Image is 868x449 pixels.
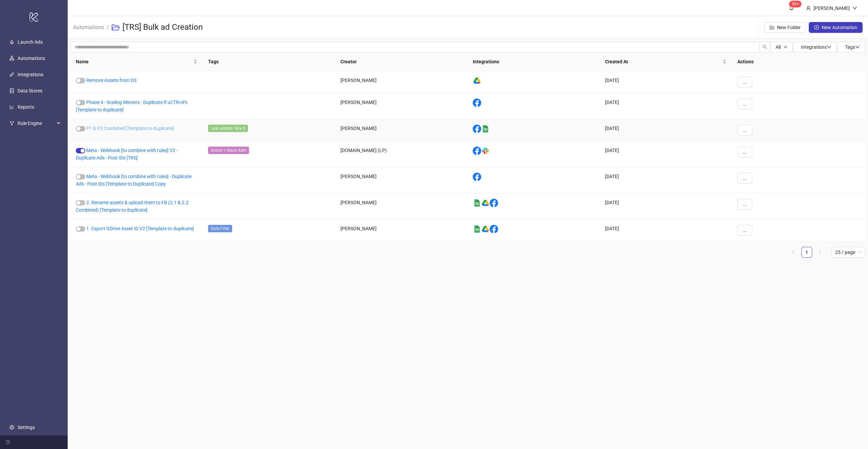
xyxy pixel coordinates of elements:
span: down [783,45,787,49]
span: Last update: Nov-5 [208,125,248,132]
div: [DOMAIN_NAME] (LP) [335,141,467,167]
span: plus-circle [814,25,819,30]
div: [DATE] [600,193,732,219]
span: Action + Slack Alert [208,147,249,154]
span: user [806,6,811,10]
button: New Automation [809,22,863,33]
span: down [852,6,857,10]
a: Reports [18,104,34,110]
a: Meta - Webhook [to combine with rules] V2 - Duplicate Ads - Post IDs [TRS] [76,148,178,161]
div: [DATE] [600,71,732,93]
div: [PERSON_NAME] [335,71,467,93]
span: ... [743,149,747,155]
div: [PERSON_NAME] [811,4,852,12]
div: [PERSON_NAME] [335,119,467,141]
button: ... [737,147,752,157]
button: ... [737,225,752,236]
a: Automations [18,56,45,61]
li: Previous Page [788,247,799,258]
button: ... [737,99,752,109]
a: P1 & P2 Combined [Template to duplicate] [86,126,174,131]
span: ... [743,79,747,85]
button: Integrationsdown [793,42,837,52]
button: Tagsdown [837,42,865,52]
h3: [TRS] Bulk ad Creation [123,22,203,33]
span: New Automation [822,25,857,30]
span: menu-fold [5,440,10,445]
div: [DATE] [600,93,732,119]
div: [PERSON_NAME] [335,219,467,241]
div: [DATE] [600,119,732,141]
li: 1 [801,247,812,258]
a: Automations [72,23,105,30]
span: Name [76,58,192,65]
th: Integrations [467,52,600,71]
button: ... [737,199,752,210]
li: Next Page [815,247,826,258]
a: Launch Ads [18,39,43,45]
button: ... [737,125,752,135]
th: Creator [335,52,467,71]
span: Created At [605,58,721,65]
th: Created At [600,52,732,71]
th: Tags [203,52,335,71]
span: down [855,45,860,49]
span: Tags [845,44,860,50]
div: [PERSON_NAME] [335,193,467,219]
div: [PERSON_NAME] [335,167,467,193]
th: Name [70,52,203,71]
span: Rule Engine [18,116,55,130]
span: ... [743,175,747,181]
span: search [762,45,767,49]
a: 1 [802,247,812,257]
span: ... [743,228,747,233]
a: Remove Assets from DS [86,78,136,83]
button: right [815,247,826,258]
span: right [818,250,822,254]
div: [DATE] [600,219,732,241]
sup: 121 [789,1,802,7]
span: folder-add [770,25,774,30]
span: 25 / page [835,247,861,257]
a: 1. Export GDrive Asset ID V2 [Template to duplicate] [86,226,194,231]
span: fork [9,121,14,126]
button: ... [737,77,752,87]
span: All [776,44,781,50]
a: Phase 4 - Scaling Winners - Duplicate if uCTR>4% [Template to duplicate] [76,100,187,112]
a: Settings [18,425,35,430]
span: down [827,45,831,49]
button: New Folder [764,22,806,33]
a: Meta - Webhook [to combine with rules] - Duplicate Ads - Post IDs [Template to Duplicate] Copy [76,174,192,187]
div: [DATE] [600,167,732,193]
span: ... [743,101,747,107]
span: New Folder [777,25,801,30]
button: ... [737,173,752,184]
div: [DATE] [600,141,732,167]
span: bell [789,5,794,10]
button: Alldown [770,42,793,52]
th: Actions [732,52,865,71]
span: Integrations [801,44,831,50]
div: Page Size [831,247,865,258]
a: Integrations [18,72,43,77]
a: Data Stores [18,88,42,93]
a: 2. Rename assets & upload them to FB (2.1 & 2.2 Combined) [Template to duplicate] [76,200,188,213]
button: left [788,247,799,258]
li: / [107,17,109,38]
div: [PERSON_NAME] [335,93,467,119]
span: ... [743,201,747,207]
span: ... [743,127,747,133]
span: left [791,250,795,254]
span: folder-open [112,23,120,31]
span: Date Filter [208,225,232,232]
